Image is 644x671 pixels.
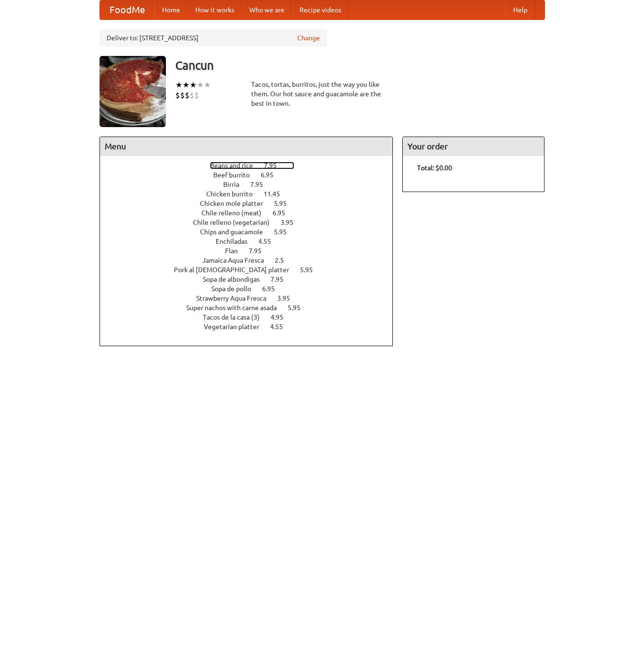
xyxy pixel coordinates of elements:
span: Pork al [DEMOGRAPHIC_DATA] platter [174,266,299,274]
span: 6.95 [272,209,295,217]
span: 7.95 [249,247,271,255]
span: 7.95 [264,162,286,169]
span: Enchiladas [216,238,257,245]
span: Sopa de pollo [211,285,261,293]
span: 5.95 [274,200,296,207]
span: Vegetarian platter [204,323,269,331]
li: $ [194,90,199,101]
a: Strawberry Aqua Fresca 3.95 [196,294,308,302]
a: FoodMe [100,0,154,19]
span: 6.95 [261,171,283,179]
li: ★ [175,80,182,90]
a: Pork al [DEMOGRAPHIC_DATA] platter 5.95 [174,266,330,274]
span: 6.95 [262,285,284,293]
span: 5.95 [288,304,310,312]
a: Super nachos with carne asada 5.95 [186,304,318,312]
span: Tacos de la casa (3) [203,313,269,321]
a: Chile relleno (meat) 6.95 [201,209,303,217]
a: Flan 7.95 [225,247,279,255]
a: Chips and guacamole 5.95 [200,228,304,236]
span: Flan [225,247,247,255]
span: 4.55 [258,238,281,245]
a: Help [506,0,535,19]
li: ★ [182,80,190,90]
a: Chicken burrito 11.45 [206,190,298,198]
a: Chile relleno (vegetarian) 3.95 [193,219,311,226]
span: Chile relleno (vegetarian) [193,219,279,226]
span: 3.95 [277,294,299,302]
a: Recipe videos [292,0,349,19]
li: $ [190,90,194,101]
div: Deliver to: [STREET_ADDRESS] [100,29,327,46]
a: Tacos de la casa (3) 4.95 [203,313,301,321]
h3: Cancun [175,56,545,75]
a: How it works [188,0,242,19]
li: $ [175,90,180,101]
span: 7.95 [250,181,272,188]
h4: Your order [403,137,544,156]
a: Beef burrito 6.95 [213,171,291,179]
span: 4.95 [271,313,293,321]
a: Jamaica Aqua Fresca 2.5 [202,257,301,264]
li: $ [185,90,190,101]
a: Birria 7.95 [223,181,281,188]
li: $ [180,90,185,101]
span: Super nachos with carne asada [186,304,286,312]
span: Jamaica Aqua Fresca [202,257,273,264]
span: 11.45 [263,190,290,198]
li: ★ [197,80,204,90]
span: Beef burrito [213,171,259,179]
a: Sopa de pollo 6.95 [211,285,292,293]
span: Chips and guacamole [200,228,272,236]
b: Total: $0.00 [417,164,452,172]
h4: Menu [100,137,393,156]
span: Birria [223,181,249,188]
span: 2.5 [275,257,293,264]
a: Vegetarian platter 4.55 [204,323,300,331]
span: 5.95 [274,228,296,236]
span: 4.55 [270,323,292,331]
a: Enchiladas 4.55 [216,238,289,245]
div: Tacos, tortas, burritos, just the way you like them. Our hot sauce and guacamole are the best in ... [251,80,393,108]
span: Sopa de albondigas [203,276,269,283]
span: Chicken mole platter [200,200,272,207]
span: Strawberry Aqua Fresca [196,294,276,302]
a: Sopa de albondigas 7.95 [203,276,301,283]
a: Chicken mole platter 5.95 [200,200,304,207]
span: Chile relleno (meat) [201,209,271,217]
a: Who we are [242,0,292,19]
span: Chicken burrito [206,190,262,198]
a: Home [154,0,188,19]
li: ★ [204,80,211,90]
img: angular.jpg [100,56,166,127]
li: ★ [190,80,197,90]
span: 3.95 [281,219,303,226]
span: 7.95 [271,276,293,283]
span: 5.95 [300,266,322,274]
a: Change [297,33,320,43]
span: Beans and rice [210,162,263,169]
a: Beans and rice 7.95 [210,162,294,169]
